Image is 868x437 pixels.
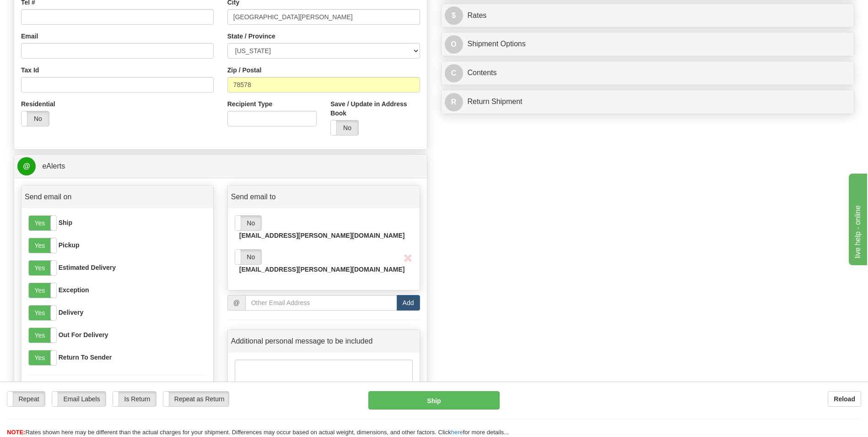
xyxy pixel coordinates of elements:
[847,172,867,265] iframe: chat widget
[227,99,273,109] label: Recipient Type
[29,328,56,343] label: Yes
[231,188,416,206] a: Send email to
[330,99,420,118] label: Save / Update in Address Book
[445,35,463,54] span: O
[245,295,397,311] input: Other Email Address
[59,285,89,295] label: Exception
[7,429,25,436] span: NOTE:
[59,330,108,339] label: Out For Delivery
[239,265,405,274] label: [EMAIL_ADDRESS][PERSON_NAME][DOMAIN_NAME]
[445,6,851,25] a: $Rates
[29,261,56,275] label: Yes
[59,263,116,272] label: Estimated Delivery
[445,93,463,111] span: R
[29,283,56,298] label: Yes
[239,231,405,240] label: [EMAIL_ADDRESS][PERSON_NAME][DOMAIN_NAME]
[22,111,49,126] label: No
[231,332,416,350] a: Additional personal message to be included
[227,66,262,75] label: Zip / Postal
[227,295,245,311] span: @
[21,99,55,109] label: Residential
[29,216,56,230] label: Yes
[21,66,39,75] label: Tax Id
[29,350,56,365] label: Yes
[59,218,72,227] label: Ship
[25,188,210,206] a: Send email on
[445,93,851,111] a: RReturn Shipment
[29,238,56,253] label: Yes
[331,120,358,135] label: No
[828,391,861,407] button: Reload
[17,157,424,176] a: @ eAlerts
[29,306,56,320] label: Yes
[834,395,855,403] b: Reload
[397,295,420,311] button: Add
[227,32,275,41] label: State / Province
[7,392,45,406] label: Repeat
[52,392,106,406] label: Email Labels
[21,32,38,41] label: Email
[7,5,85,16] div: live help - online
[445,64,851,82] a: CContents
[368,391,499,410] button: Ship
[59,240,80,250] label: Pickup
[445,64,463,82] span: C
[445,35,851,54] a: OShipment Options
[42,162,65,170] span: eAlerts
[163,392,229,406] label: Repeat as Return
[17,157,36,175] span: @
[235,250,261,264] label: No
[113,392,156,406] label: Is Return
[59,308,83,317] label: Delivery
[445,6,463,25] span: $
[59,353,112,362] label: Return To Sender
[235,216,261,230] label: No
[451,429,463,436] a: here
